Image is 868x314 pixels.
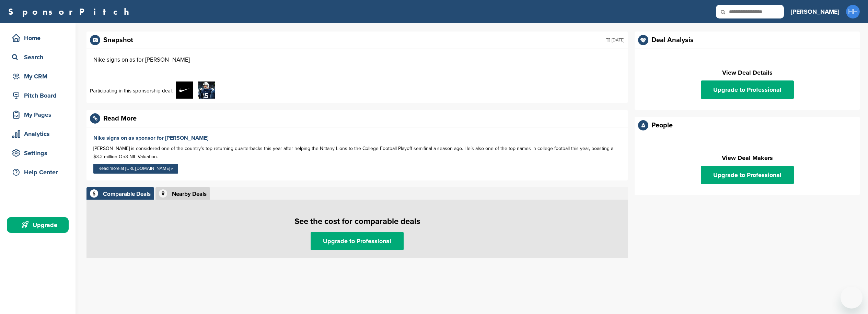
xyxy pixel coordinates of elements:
[176,81,193,99] img: Nike logo
[103,37,133,43] div: Snapshot
[93,56,190,64] div: Nike signs on as for [PERSON_NAME]
[641,153,853,163] h2: View Deal Makers
[7,49,69,65] a: Search
[7,145,69,161] a: Settings
[791,7,839,16] h3: [PERSON_NAME]
[8,7,134,16] a: SponsorPitch
[10,89,69,102] div: Pitch Board
[93,135,208,141] a: Nike signs on as sponsor for [PERSON_NAME]
[103,191,151,197] div: Comparable Deals
[10,219,69,231] div: Upgrade
[311,232,404,250] a: Upgrade to Professional
[10,128,69,140] div: Analytics
[651,37,694,43] div: Deal Analysis
[172,191,207,197] div: Nearby Deals
[606,35,624,45] div: [DATE]
[7,88,69,103] a: Pitch Board
[10,32,69,44] div: Home
[7,107,69,123] a: My Pages
[93,164,178,174] a: Read more at [URL][DOMAIN_NAME] »
[90,215,624,228] h1: See the cost for comparable deals
[103,115,137,122] div: Read More
[701,166,794,184] a: Upgrade to Professional
[10,70,69,83] div: My CRM
[90,87,173,95] p: Participating in this sponsorship deal:
[701,80,794,99] a: Upgrade to Professional
[641,68,853,77] h2: View Deal Details
[841,287,863,309] iframe: Button to launch messaging window
[10,51,69,63] div: Search
[651,122,673,129] div: People
[10,166,69,178] div: Help Center
[10,109,69,121] div: My Pages
[7,30,69,46] a: Home
[93,145,621,161] div: [PERSON_NAME] is considered one of the country’s top returning quarterbacks this year after helpi...
[7,126,69,142] a: Analytics
[7,68,69,84] a: My CRM
[198,81,215,99] img: I61szgwq 400x400
[846,5,860,18] span: HH
[7,164,69,180] a: Help Center
[791,4,839,19] a: [PERSON_NAME]
[7,217,69,233] a: Upgrade
[10,147,69,159] div: Settings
